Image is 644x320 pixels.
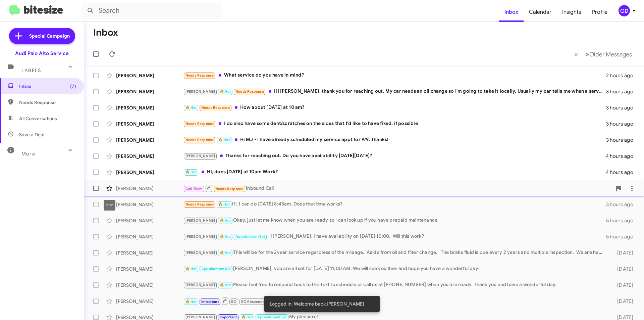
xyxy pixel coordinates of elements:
a: Calendar [524,2,557,22]
span: Important [220,315,237,319]
span: Logged In. Welcome back [PERSON_NAME] [270,301,364,307]
button: Previous [570,47,582,61]
span: Save a Deal [19,131,44,138]
a: Profile [587,2,613,22]
span: 🔥 Hot [185,267,197,271]
div: 4 hours ago [606,153,639,159]
span: RO [231,300,236,304]
span: Labels [21,67,41,74]
span: 🔥 Hot [185,105,197,110]
div: [DATE] [606,266,639,272]
span: [PERSON_NAME] [185,234,215,239]
span: Call Them [185,187,203,191]
div: 3 hours ago [606,121,639,127]
div: 3 hours ago [606,137,639,143]
span: 🔥 Hot [218,202,230,207]
div: 3 hours ago [606,104,639,111]
span: Needs Response [235,89,264,94]
div: Hi MJ - I have already scheduled my service appt for 9/9. Thanks! [183,136,606,144]
span: [PERSON_NAME] [185,154,215,158]
div: [PERSON_NAME] [116,169,183,176]
div: [PERSON_NAME] [116,282,183,288]
span: Needs Response [19,99,76,106]
span: « [574,50,578,58]
div: GD [619,5,630,16]
button: Next [582,47,636,61]
div: How about [DATE] at 10 am? [183,104,606,111]
span: Special Campaign [29,33,70,39]
div: Hi, does [DATE] at 10am Work? [183,168,606,176]
div: 2 hours ago [606,72,639,79]
div: [DATE] [606,298,639,305]
a: Special Campaign [9,28,75,44]
div: [PERSON_NAME] [116,153,183,159]
div: Star [104,200,115,211]
span: 🔥 Hot [220,89,231,94]
div: Inbound Call [183,297,606,305]
span: More [21,151,35,157]
span: Needs Response [201,105,230,110]
div: 3 hours ago [606,201,639,208]
div: 3 hours ago [606,88,639,95]
span: [PERSON_NAME] [185,218,215,223]
span: 🔥 Hot [185,170,197,174]
span: Needs Response [185,138,214,142]
div: [PERSON_NAME] [116,233,183,240]
div: 4 hours ago [606,169,639,176]
a: Insights [557,2,587,22]
div: [PERSON_NAME] [116,266,183,272]
div: [PERSON_NAME] [116,121,183,127]
div: [PERSON_NAME] [116,298,183,305]
div: [PERSON_NAME], you are all set for [DATE] 11:00 AM. We will see you then and hope you have a wond... [183,265,606,273]
span: [PERSON_NAME] [185,283,215,287]
div: [PERSON_NAME] [116,88,183,95]
div: [DATE] [606,249,639,256]
h1: Inbox [93,27,118,38]
div: 5 hours ago [606,217,639,224]
div: [PERSON_NAME] [116,72,183,79]
span: Needs Response [185,73,214,78]
span: Appointment Set [235,234,265,239]
span: Needs Response [185,202,214,207]
span: RO Responded [241,300,267,304]
div: 5 hours ago [606,233,639,240]
div: I do also have some dent/scratches on the sides that I'd like to have fixed, if possible [183,120,606,128]
span: 🔥 Hot [241,315,253,319]
span: 🔥 Hot [218,138,230,142]
nav: Page navigation example [571,47,636,61]
div: [PERSON_NAME] [116,137,183,143]
input: Search [81,3,222,19]
div: [PERSON_NAME] [116,201,183,208]
button: GD [613,5,637,16]
span: 🔥 Hot [220,283,231,287]
a: Inbox [499,2,524,22]
span: Needs Response [215,187,244,191]
div: [PERSON_NAME] [116,217,183,224]
span: All Conversations [19,115,57,122]
span: Important [201,300,219,304]
span: 🔥 Hot [220,234,231,239]
span: 🔥 Hot [185,300,197,304]
div: What service do you have in mind? [183,72,606,79]
span: Inbox [19,83,76,90]
span: [PERSON_NAME] [185,250,215,255]
span: » [586,50,589,58]
div: Inbound Call [183,184,612,192]
div: Hi [PERSON_NAME], thank you for reaching out. My car needs an oil change so I'm going to take it ... [183,88,606,95]
div: [DATE] [606,282,639,288]
div: [PERSON_NAME] [116,104,183,111]
div: [PERSON_NAME] [116,249,183,256]
div: Please feel free to respond back to this text to schedule or call us at [PHONE_NUMBER] when you a... [183,281,606,289]
span: [PERSON_NAME] [185,315,215,319]
span: 🔥 Hot [220,218,231,223]
span: Appointment Set [201,267,231,271]
span: Needs Response [185,122,214,126]
div: This will be for the 2year service regardless of the mileage. Aside from oil and filter change, T... [183,249,606,257]
div: Hi [PERSON_NAME], I have availability on [DATE] 10:00. Will this work? [183,233,606,240]
div: Thanks for reaching out. Do you have availability [DATE][DATE]? [183,152,606,160]
div: Hi, I can do [DATE] 8:45am. Does that time works? [183,200,606,208]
